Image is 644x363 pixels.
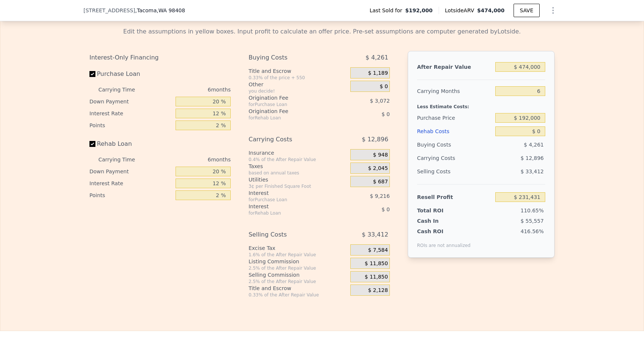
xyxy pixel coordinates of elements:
span: $ 0 [382,111,390,117]
span: $ 12,896 [362,133,388,146]
span: $ 948 [373,152,388,158]
div: Purchase Price [417,111,492,125]
span: $ 33,412 [362,228,388,241]
span: 110.65% [521,208,544,213]
div: for Rehab Loan [249,115,332,121]
div: Interest [249,203,332,210]
div: for Purchase Loan [249,102,332,107]
span: 416.56% [521,228,544,234]
button: SAVE [514,4,540,17]
div: Cash In [417,217,464,225]
span: $ 4,261 [524,142,544,148]
span: $ 2,128 [368,287,388,294]
span: $ 1,189 [368,70,388,77]
span: $ 55,557 [521,218,544,224]
label: Purchase Loan [89,67,173,81]
span: $ 0 [380,83,388,90]
div: Selling Costs [249,228,332,241]
div: Listing Commission [249,258,347,265]
span: $ 9,216 [370,193,389,199]
span: , Tacoma [135,7,185,14]
div: Less Estimate Costs: [417,98,545,111]
div: Down Payment [89,96,173,107]
div: ROIs are not annualized [417,235,471,248]
div: Selling Costs [417,165,492,178]
div: Buying Costs [249,51,332,64]
div: Interest [249,189,332,197]
span: $474,000 [477,7,505,13]
div: Interest-Only Financing [89,51,231,64]
span: $192,000 [405,7,433,14]
span: $ 687 [373,179,388,185]
span: $ 12,896 [521,155,544,161]
div: based on annual taxes [249,170,347,176]
div: 2.5% of the After Repair Value [249,265,347,271]
div: Carrying Costs [417,151,464,165]
div: 0.33% of the After Repair Value [249,292,347,298]
div: Down Payment [89,166,173,177]
div: Title and Escrow [249,285,347,292]
div: Cash ROI [417,228,471,235]
div: Buying Costs [417,138,492,151]
div: Utilities [249,176,347,183]
div: 1.6% of the After Repair Value [249,252,347,258]
div: Insurance [249,149,347,157]
div: Carrying Costs [249,133,332,146]
span: $ 4,261 [366,51,388,64]
div: Carrying Months [417,84,492,98]
span: $ 2,045 [368,165,388,172]
div: 6 months [150,154,231,166]
div: Other [249,81,347,88]
div: 6 months [150,84,231,96]
span: Lotside ARV [445,7,477,14]
div: Interest Rate [89,107,173,119]
span: , WA 98408 [157,7,185,13]
div: Carrying Time [98,154,147,166]
span: Last Sold for [370,7,405,14]
div: Title and Escrow [249,67,347,75]
button: Show Options [546,3,561,18]
div: 3¢ per Finished Square Foot [249,183,347,189]
div: Excise Tax [249,244,347,252]
div: 2.5% of the After Repair Value [249,279,347,285]
span: $ 11,850 [365,274,388,280]
div: Taxes [249,163,347,170]
div: Carrying Time [98,84,147,96]
div: for Rehab Loan [249,210,332,216]
div: Selling Commission [249,271,347,279]
span: $ 33,412 [521,168,544,174]
div: Edit the assumptions in yellow boxes. Input profit to calculate an offer price. Pre-set assumptio... [89,27,555,36]
div: you decide! [249,88,347,94]
div: After Repair Value [417,60,492,74]
input: Rehab Loan [89,141,95,147]
div: Interest Rate [89,177,173,189]
div: Points [89,119,173,131]
span: $ 3,072 [370,98,389,104]
div: for Purchase Loan [249,197,332,203]
span: $ 11,850 [365,260,388,267]
span: $ 0 [382,206,390,212]
span: $ 7,584 [368,247,388,254]
div: 0.33% of the price + 550 [249,75,347,81]
div: Resell Profit [417,190,492,204]
div: Total ROI [417,207,464,214]
div: 0.4% of the After Repair Value [249,157,347,163]
div: Points [89,189,173,201]
input: Purchase Loan [89,71,95,77]
label: Rehab Loan [89,137,173,151]
div: Origination Fee [249,107,332,115]
div: Rehab Costs [417,125,492,138]
span: [STREET_ADDRESS] [83,7,135,14]
div: Origination Fee [249,94,332,102]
